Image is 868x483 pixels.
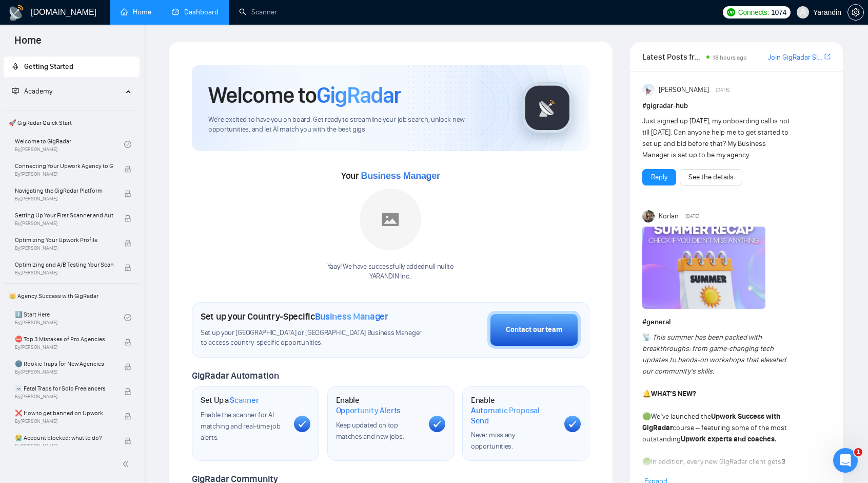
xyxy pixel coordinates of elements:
span: Never miss any opportunities. [471,431,515,451]
div: Just signed up [DATE], my onboarding call is not till [DATE]. Can anyone help me to get started t... [642,116,793,161]
span: Enable the scanner for AI matching and real-time job alerts. [201,411,280,442]
span: [PERSON_NAME] [659,84,709,96]
a: Welcome to GigRadarBy[PERSON_NAME] [15,133,124,156]
span: By [PERSON_NAME] [15,245,113,251]
span: Opportunity Alerts [336,405,401,416]
h1: Enable [471,395,556,425]
strong: WHAT’S NEW? [651,389,696,398]
h1: # gigradar-hub [642,100,831,112]
span: Connecting Your Upwork Agency to GigRadar [15,161,113,171]
span: GigRadar [317,81,401,109]
button: Contact our team [487,311,581,349]
a: export [824,52,831,62]
em: This summer has been packed with breakthroughs: from game-changing tech updates to hands-on works... [642,333,786,376]
span: Automatic Proposal Send [471,405,556,425]
span: By [PERSON_NAME] [15,220,113,227]
a: Join GigRadar Slack Community [768,52,822,63]
span: check-circle [124,314,131,321]
span: Connects: [738,7,769,18]
span: Korlan [659,211,679,222]
a: dashboardDashboard [172,8,219,16]
span: 📡 [642,333,651,342]
span: ❌ How to get banned on Upwork [15,408,113,418]
span: 😭 Account blocked: what to do? [15,433,113,443]
li: Getting Started [4,57,140,77]
span: double-left [122,459,132,469]
button: Reply [642,169,676,185]
span: By [PERSON_NAME] [15,418,113,424]
span: By [PERSON_NAME] [15,270,113,276]
span: lock [124,190,131,197]
a: homeHome [121,8,151,16]
span: 1 [854,448,862,456]
span: check-circle [124,141,131,148]
span: Latest Posts from the GigRadar Community [642,50,703,63]
span: 👑 Agency Success with GigRadar [5,286,139,306]
p: YARANDIN Inc. . [327,272,454,282]
img: F09CV3P1UE7-Summer%20recap.png [642,227,765,309]
span: We're excited to have you on board. Get ready to streamline your job search, unlock new opportuni... [208,115,505,135]
span: Setting Up Your First Scanner and Auto-Bidder [15,210,113,220]
span: Navigating the GigRadar Platform [15,185,113,196]
strong: Upwork Success with GigRadar [642,412,780,432]
span: By [PERSON_NAME] [15,394,113,400]
span: 🔔 [642,389,651,398]
span: 1074 [771,7,786,18]
span: Academy [12,87,52,96]
span: lock [124,215,131,222]
img: Korlan [642,210,655,222]
iframe: Intercom live chat [833,448,858,473]
button: See the details [680,169,742,185]
span: lock [124,339,131,346]
span: lock [124,239,131,247]
span: By [PERSON_NAME] [15,443,113,449]
span: Optimizing Your Upwork Profile [15,235,113,245]
span: lock [124,363,131,370]
img: gigradar-logo.png [522,82,573,134]
img: upwork-logo.png [727,8,735,16]
span: GigRadar Automation [192,370,279,381]
span: user [799,9,806,16]
span: Business Manager [361,171,440,181]
span: Scanner [230,395,259,405]
span: ☠️ Fatal Traps for Solo Freelancers [15,383,113,394]
span: Set up your [GEOGRAPHIC_DATA] or [GEOGRAPHIC_DATA] Business Manager to access country-specific op... [201,328,428,348]
span: [DATE] [716,85,729,95]
img: placeholder.png [360,189,421,250]
a: setting [847,8,864,16]
span: lock [124,165,131,173]
span: By [PERSON_NAME] [15,369,113,375]
span: Home [6,33,50,54]
span: By [PERSON_NAME] [15,344,113,350]
button: setting [847,4,864,21]
h1: Set up your Country-Specific [201,311,388,322]
a: Reply [651,172,667,183]
span: By [PERSON_NAME] [15,196,113,202]
span: Your [341,170,440,181]
h1: Enable [336,395,421,415]
h1: Welcome to [208,81,401,109]
span: 18 hours ago [713,54,747,61]
strong: Upwork experts and coaches. [681,435,777,443]
a: See the details [688,172,734,183]
span: [DATE] [685,212,699,221]
span: Optimizing and A/B Testing Your Scanner for Better Results [15,259,113,270]
span: setting [848,8,863,16]
img: logo [8,5,25,21]
span: 🟢 [642,412,651,421]
span: By [PERSON_NAME] [15,171,113,177]
div: Yaay! We have successfully added null null to [327,262,454,282]
span: rocket [12,63,19,70]
span: export [824,52,831,61]
span: Keep updated on top matches and new jobs. [336,421,404,441]
span: Getting Started [24,62,73,71]
span: 🚀 GigRadar Quick Start [5,113,139,133]
span: fund-projection-screen [12,87,19,95]
div: Contact our team [506,324,562,336]
a: 1️⃣ Start HereBy[PERSON_NAME] [15,306,124,329]
h1: # general [642,317,831,328]
span: lock [124,437,131,444]
span: lock [124,388,131,395]
span: Academy [24,87,52,96]
a: searchScanner [239,8,277,16]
